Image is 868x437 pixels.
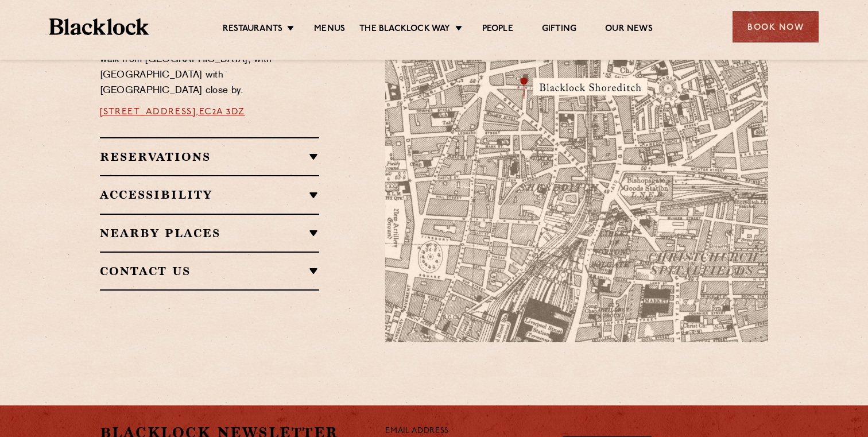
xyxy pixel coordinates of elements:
a: Gifting [542,24,576,36]
h2: Reservations [100,150,320,164]
a: Restaurants [223,24,282,36]
div: Book Now [733,11,819,42]
p: Located on [GEOGRAPHIC_DATA], a five-minute walk from [GEOGRAPHIC_DATA], with [GEOGRAPHIC_DATA] w... [100,37,320,99]
a: The Blacklock Way [359,24,450,36]
h2: Nearby Places [100,226,320,240]
a: [STREET_ADDRESS], [100,107,199,117]
a: Our News [605,24,653,36]
img: BL_Textured_Logo-footer-cropped.svg [49,18,149,35]
h2: Contact Us [100,264,320,278]
a: Menus [314,24,345,36]
img: svg%3E [645,235,805,342]
a: People [482,24,513,36]
a: EC2A 3DZ [199,107,245,117]
h2: Accessibility [100,188,320,202]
